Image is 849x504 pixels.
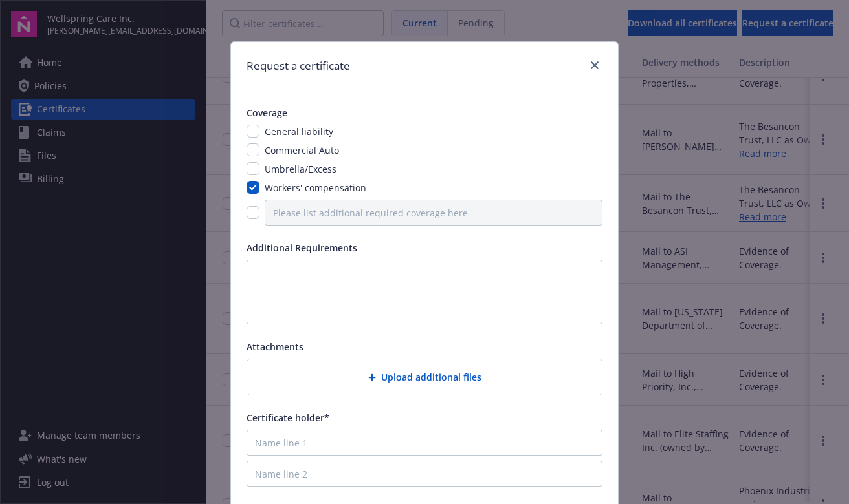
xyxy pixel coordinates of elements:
[247,461,602,487] input: Name line 2
[247,359,602,395] div: Upload additional files
[587,58,602,73] a: close
[247,58,350,74] h1: Request a certificate
[265,200,602,226] input: Please list additional required coverage here
[265,163,336,175] span: Umbrella/Excess
[265,182,366,194] span: Workers' compensation
[247,242,357,254] span: Additional Requirements
[247,430,602,456] input: Name line 1
[247,107,287,119] span: Coverage
[265,144,339,156] span: Commercial Auto
[381,370,481,384] span: Upload additional files
[247,341,303,353] span: Attachments
[265,125,333,138] span: General liability
[247,412,329,424] span: Certificate holder*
